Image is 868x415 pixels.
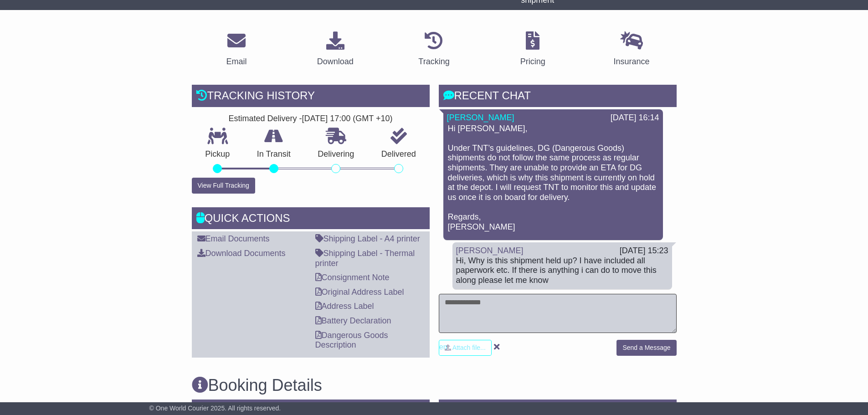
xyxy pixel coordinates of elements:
[315,331,388,350] a: Dangerous Goods Description
[439,85,677,109] div: RECENT CHAT
[520,56,545,68] div: Pricing
[220,28,252,71] a: Email
[315,302,374,311] a: Address Label
[616,340,676,356] button: Send a Message
[315,273,390,282] a: Consignment Note
[315,249,415,268] a: Shipping Label - Thermal printer
[192,207,430,232] div: Quick Actions
[243,149,304,159] p: In Transit
[311,28,360,71] a: Download
[302,114,393,124] div: [DATE] 17:00 (GMT +10)
[456,246,524,255] a: [PERSON_NAME]
[317,56,354,68] div: Download
[620,246,668,256] div: [DATE] 15:23
[315,316,391,325] a: Battery Declaration
[315,287,404,297] a: Original Address Label
[614,56,650,68] div: Insurance
[368,149,430,159] p: Delivered
[192,376,677,395] h3: Booking Details
[447,113,514,122] a: [PERSON_NAME]
[514,28,551,71] a: Pricing
[192,178,255,194] button: View Full Tracking
[304,149,368,159] p: Delivering
[226,56,247,68] div: Email
[412,28,455,71] a: Tracking
[192,85,430,109] div: Tracking history
[418,56,449,68] div: Tracking
[448,124,658,232] p: Hi [PERSON_NAME], Under TNT’s guidelines, DG (Dangerous Goods) shipments do not follow the same p...
[611,113,659,123] div: [DATE] 16:14
[192,114,430,124] div: Estimated Delivery -
[608,28,656,71] a: Insurance
[315,234,420,243] a: Shipping Label - A4 printer
[456,256,668,286] div: Hi, Why is this shipment held up? I have included all paperwork etc. If there is anything i can d...
[197,249,286,258] a: Download Documents
[192,149,244,159] p: Pickup
[149,405,281,412] span: © One World Courier 2025. All rights reserved.
[197,234,270,243] a: Email Documents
